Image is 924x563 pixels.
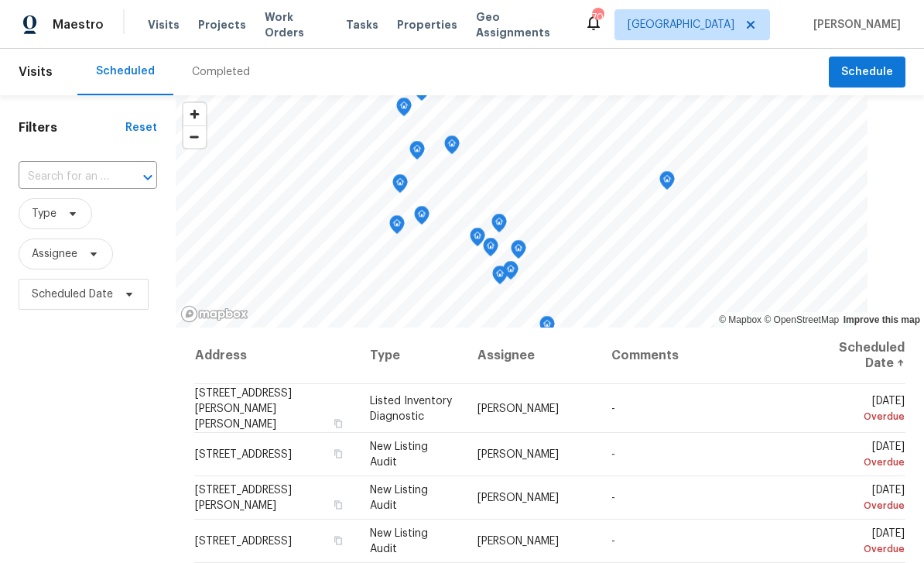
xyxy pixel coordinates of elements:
[476,9,566,40] span: Geo Assignments
[825,441,905,470] span: [DATE]
[491,214,507,238] div: Map marker
[813,328,905,384] th: Scheduled Date ↑
[331,534,345,548] button: Copy Address
[32,287,113,302] span: Scheduled Date
[764,314,839,325] a: OpenStreetMap
[19,120,125,136] h1: Filters
[611,536,615,547] span: -
[19,55,53,89] span: Visits
[148,17,180,33] span: Visits
[195,536,292,547] span: [STREET_ADDRESS]
[719,314,761,325] a: Mapbox
[176,95,868,328] canvas: Map
[825,528,905,557] span: [DATE]
[180,305,248,323] a: Mapbox homepage
[592,9,603,25] div: 70
[659,171,675,195] div: Map marker
[96,64,155,79] div: Scheduled
[825,408,905,424] div: Overdue
[477,403,559,414] span: [PERSON_NAME]
[125,120,157,136] div: Reset
[470,228,485,252] div: Map marker
[358,328,465,384] th: Type
[825,498,905,513] div: Overdue
[511,240,526,264] div: Map marker
[396,98,412,122] div: Map marker
[370,528,428,554] span: New Listing Audit
[628,17,734,33] span: [GEOGRAPHIC_DATA]
[599,328,813,384] th: Comments
[477,536,559,547] span: [PERSON_NAME]
[492,266,508,290] div: Map marker
[844,314,920,325] a: Improve this map
[414,206,429,230] div: Map marker
[477,493,559,503] span: [PERSON_NAME]
[825,485,905,513] span: [DATE]
[397,17,457,33] span: Properties
[483,238,498,262] div: Map marker
[331,416,345,430] button: Copy Address
[465,328,599,384] th: Assignee
[32,206,56,221] span: Type
[444,136,460,160] div: Map marker
[409,141,425,165] div: Map marker
[611,449,615,460] span: -
[183,103,206,125] button: Zoom in
[331,447,345,461] button: Copy Address
[611,403,615,414] span: -
[32,246,77,262] span: Assignee
[137,166,159,188] button: Open
[346,19,378,30] span: Tasks
[539,316,555,340] div: Map marker
[807,17,901,33] span: [PERSON_NAME]
[265,9,327,40] span: Work Orders
[183,125,206,148] button: Zoom out
[195,449,292,460] span: [STREET_ADDRESS]
[503,261,518,285] div: Map marker
[611,493,615,503] span: -
[392,174,408,198] div: Map marker
[477,449,559,460] span: [PERSON_NAME]
[192,64,250,80] div: Completed
[198,17,246,33] span: Projects
[194,328,358,384] th: Address
[829,57,905,88] button: Schedule
[19,165,114,189] input: Search for an address...
[370,441,428,468] span: New Listing Audit
[183,126,206,148] span: Zoom out
[370,485,428,511] span: New Listing Audit
[389,215,405,239] div: Map marker
[53,17,104,33] span: Maestro
[331,498,345,512] button: Copy Address
[825,541,905,557] div: Overdue
[195,387,292,429] span: [STREET_ADDRESS][PERSON_NAME][PERSON_NAME]
[825,455,905,470] div: Overdue
[370,395,452,421] span: Listed Inventory Diagnostic
[825,395,905,424] span: [DATE]
[195,485,292,511] span: [STREET_ADDRESS][PERSON_NAME]
[841,63,893,82] span: Schedule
